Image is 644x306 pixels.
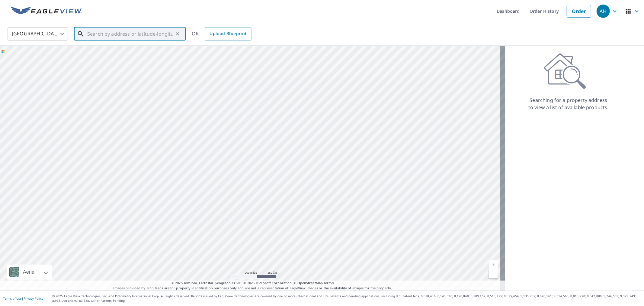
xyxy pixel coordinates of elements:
[297,281,323,285] a: OpenStreetMap
[324,281,334,285] a: Terms
[489,269,498,278] a: Current Level 5, Zoom Out
[192,27,252,41] div: OR
[3,297,43,300] p: |
[52,294,641,303] p: © 2025 Eagle View Technologies, Inc. and Pictometry International Corp. All Rights Reserved. Repo...
[205,27,251,41] a: Upload Blueprint
[7,265,52,280] div: Aerial
[210,30,246,37] span: Upload Blueprint
[21,265,37,280] div: Aerial
[489,260,498,269] a: Current Level 5, Zoom In
[3,296,22,301] a: Terms of Use
[173,30,182,38] button: Clear
[8,25,68,42] div: [GEOGRAPHIC_DATA]
[87,25,173,42] input: Search by address or latitude-longitude
[567,5,591,18] a: Order
[24,296,43,301] a: Privacy Policy
[528,96,609,111] p: Searching for a property address to view a list of available products.
[171,281,334,286] span: © 2025 TomTom, Earthstar Geographics SIO, © 2025 Microsoft Corporation, ©
[11,7,82,16] img: EV Logo
[597,5,610,18] div: AH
